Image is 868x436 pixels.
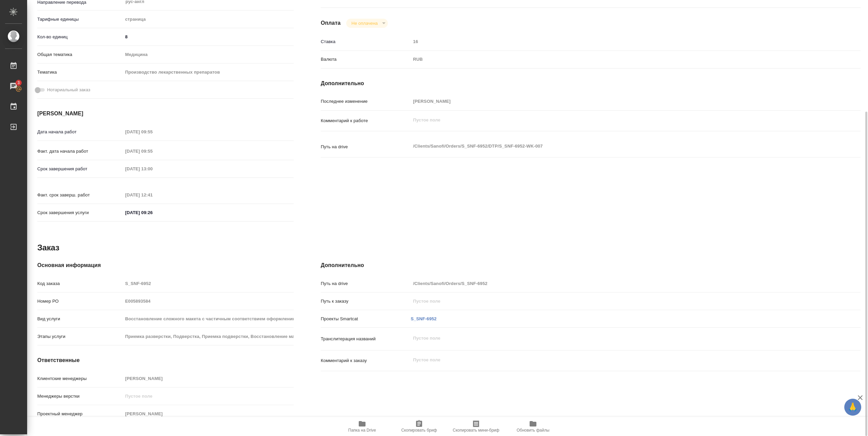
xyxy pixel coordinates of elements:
[37,51,123,58] p: Общая тематика
[37,298,123,305] p: Номер РО
[37,280,123,287] p: Код заказа
[517,428,550,433] span: Обновить файлы
[37,333,123,340] p: Этапы услуги
[411,279,815,288] input: Пустое поле
[411,296,815,306] input: Пустое поле
[37,148,123,155] p: Факт. дата начала работ
[123,164,182,174] input: Пустое поле
[321,280,411,287] p: Путь на drive
[505,417,561,436] button: Обновить файлы
[123,374,294,383] input: Пустое поле
[411,96,815,106] input: Пустое поле
[401,428,437,433] span: Скопировать бриф
[123,208,182,217] input: ✎ Введи что-нибудь
[847,400,859,414] span: 🙏
[411,54,815,65] div: RUB
[123,67,294,78] div: Производство лекарственных препаратов
[37,34,123,40] p: Кол-во единиц
[37,393,123,400] p: Менеджеры верстки
[37,69,123,76] p: Тематика
[321,298,411,305] p: Путь к заказу
[37,411,123,417] p: Проектный менеджер
[37,316,123,322] p: Вид услуги
[2,78,25,95] a: 3
[123,32,294,42] input: ✎ Введи что-нибудь
[123,314,294,324] input: Пустое поле
[448,417,505,436] button: Скопировать мини-бриф
[411,37,815,46] input: Пустое поле
[321,79,861,88] h4: Дополнительно
[37,129,123,135] p: Дата начала работ
[37,166,123,172] p: Срок завершения работ
[123,190,182,200] input: Пустое поле
[37,110,294,118] h4: [PERSON_NAME]
[37,16,123,23] p: Тарифные единицы
[37,209,123,216] p: Срок завершения услуги
[123,127,182,137] input: Пустое поле
[334,417,391,436] button: Папка на Drive
[321,98,411,105] p: Последнее изменение
[123,146,182,156] input: Пустое поле
[123,279,294,288] input: Пустое поле
[321,38,411,45] p: Ставка
[411,316,436,321] a: S_SNF-6952
[123,296,294,306] input: Пустое поле
[321,56,411,63] p: Валюта
[123,331,294,341] input: Пустое поле
[37,261,294,269] h4: Основная информация
[321,144,411,150] p: Путь на drive
[321,357,411,364] p: Комментарий к заказу
[348,428,376,433] span: Папка на Drive
[37,242,59,253] h2: Заказ
[321,316,411,322] p: Проекты Smartcat
[321,19,341,27] h4: Оплата
[123,14,294,25] div: страница
[321,261,861,269] h4: Дополнительно
[321,336,411,342] p: Транслитерация названий
[346,19,388,28] div: Не оплачена
[321,117,411,124] p: Комментарий к работе
[47,87,90,93] span: Нотариальный заказ
[453,428,499,433] span: Скопировать мини-бриф
[123,391,294,401] input: Пустое поле
[13,79,24,86] span: 3
[123,409,294,419] input: Пустое поле
[350,20,380,26] button: Не оплачена
[391,417,448,436] button: Скопировать бриф
[844,399,861,416] button: 🙏
[411,140,815,152] textarea: /Clients/Sanofi/Orders/S_SNF-6952/DTP/S_SNF-6952-WK-007
[37,356,294,364] h4: Ответственные
[123,49,294,60] div: Медицина
[37,192,123,198] p: Факт. срок заверш. работ
[37,375,123,382] p: Клиентские менеджеры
